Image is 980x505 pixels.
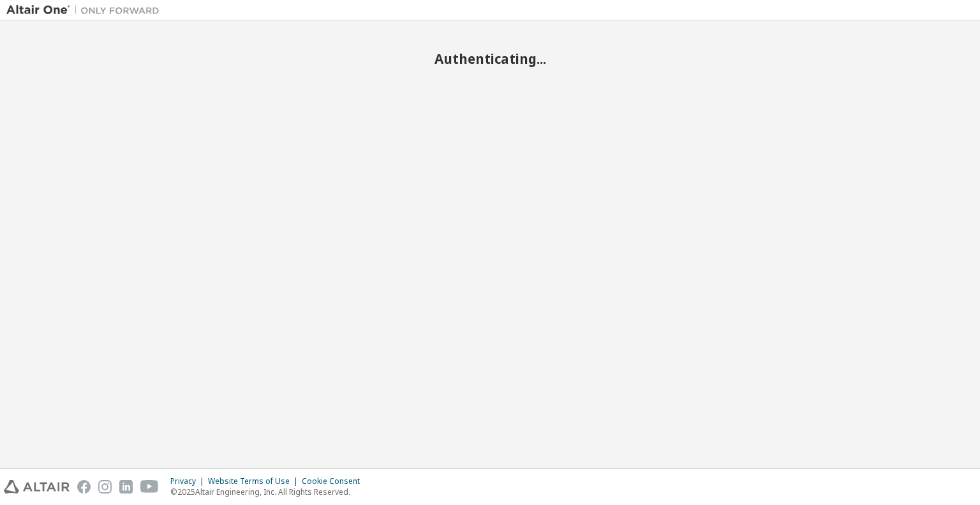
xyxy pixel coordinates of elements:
[140,480,159,494] img: youtube.svg
[6,4,166,17] img: Altair One
[170,486,367,497] p: © 2025 Altair Engineering, Inc. All Rights Reserved.
[6,50,974,67] h2: Authenticating...
[98,480,112,494] img: instagram.svg
[4,480,70,494] img: altair_logo.svg
[119,480,133,494] img: linkedin.svg
[302,476,367,486] div: Cookie Consent
[208,476,302,486] div: Website Terms of Use
[77,480,91,494] img: facebook.svg
[170,476,208,486] div: Privacy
